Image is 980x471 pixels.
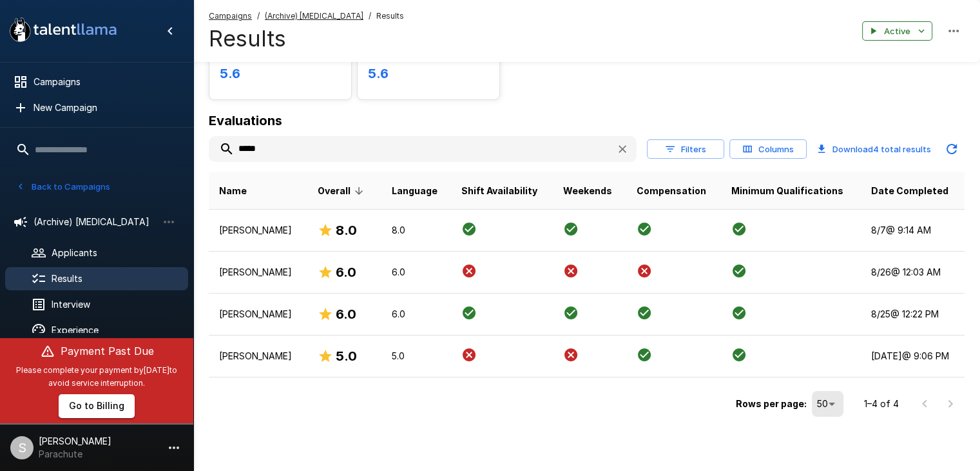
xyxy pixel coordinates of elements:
span: Results [376,10,404,23]
p: [PERSON_NAME] [219,308,297,321]
svg: Criteria Met [637,347,652,363]
span: Shift Availability [461,183,537,199]
h6: 5.6 [368,63,489,84]
p: 5.0 [391,350,440,363]
svg: Criteria Met [637,305,652,321]
svg: Criteria Met [731,305,747,321]
span: Weekends [563,183,612,199]
svg: Criteria not Met [461,263,477,279]
button: Download4 total results [812,136,936,162]
span: Overall [318,183,367,199]
div: 50 [812,391,843,417]
svg: Criteria not Met [563,347,579,363]
button: Columns [729,139,807,159]
span: Language [391,183,437,199]
p: 1–4 of 4 [864,397,899,410]
td: 8/26 @ 12:03 AM [861,252,965,294]
button: Filters [647,139,724,159]
svg: Criteria Met [637,221,652,237]
td: [DATE] @ 9:06 PM [861,336,965,377]
p: [PERSON_NAME] [219,266,297,279]
span: Compensation [637,183,706,199]
svg: Criteria Met [731,263,747,279]
span: Minimum Qualifications [731,183,843,199]
p: Rows per page: [736,397,807,410]
td: 8/25 @ 12:22 PM [861,294,965,336]
span: / [369,10,371,23]
p: 8.0 [391,224,440,237]
td: 8/7 @ 9:14 AM [861,210,965,252]
svg: Criteria Met [563,305,579,321]
b: Evaluations [209,113,282,128]
svg: Criteria Met [731,347,747,363]
span: Date Completed [871,183,948,199]
svg: Criteria not Met [461,347,477,363]
p: [PERSON_NAME] [219,350,297,363]
h4: Results [209,25,404,52]
svg: Criteria Met [461,221,477,237]
svg: Criteria Met [731,221,747,237]
span: / [257,10,260,23]
svg: Criteria Met [563,221,579,237]
button: Active [862,21,932,41]
u: (Archive) [MEDICAL_DATA] [265,11,363,21]
svg: Criteria Met [461,305,477,321]
svg: Criteria not Met [637,263,652,279]
svg: Criteria not Met [563,263,579,279]
h6: 5.6 [220,63,341,84]
button: Updated Today - 8:51 PM [939,136,965,162]
h6: 6.0 [336,262,356,283]
p: 6.0 [391,308,440,321]
u: Campaigns [209,11,252,21]
span: Name [219,183,247,199]
h6: 5.0 [336,346,357,366]
h6: 6.0 [336,304,356,325]
p: [PERSON_NAME] [219,224,297,237]
p: 6.0 [391,266,440,279]
h6: 8.0 [336,220,357,241]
